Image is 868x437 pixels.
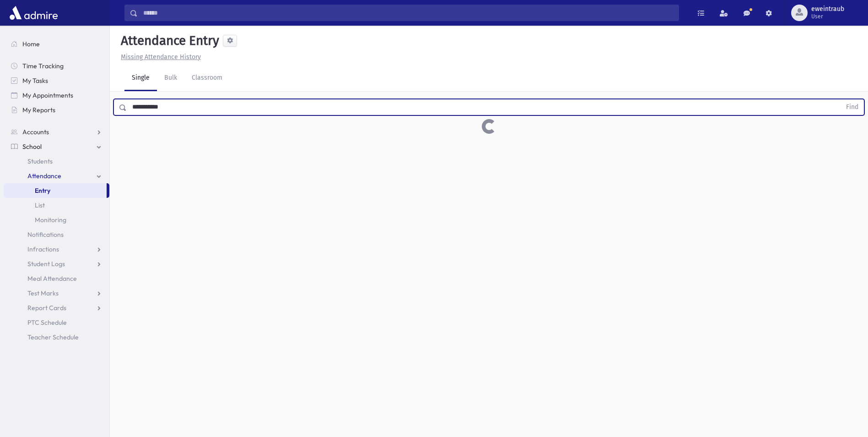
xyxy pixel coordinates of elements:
[4,227,109,242] a: Notifications
[22,106,55,114] span: My Reports
[4,183,107,198] a: Entry
[4,59,109,73] a: Time Tracking
[811,5,844,13] span: eweintraub
[117,33,219,49] h5: Attendance Entry
[121,53,201,61] u: Missing Attendance History
[27,318,67,327] span: PTC Schedule
[4,286,109,300] a: Test Marks
[4,271,109,286] a: Meal Attendance
[4,213,109,227] a: Monitoring
[138,5,679,21] input: Search
[4,315,109,330] a: PTC Schedule
[157,66,184,91] a: Bulk
[124,66,157,91] a: Single
[7,4,60,22] img: AdmirePro
[4,37,109,51] a: Home
[27,172,61,180] span: Attendance
[22,142,42,151] span: School
[811,13,844,20] span: User
[841,99,864,115] button: Find
[27,304,66,312] span: Report Cards
[4,242,109,257] a: Infractions
[4,73,109,88] a: My Tasks
[117,53,201,61] a: Missing Attendance History
[27,245,59,253] span: Infractions
[35,201,45,209] span: List
[27,333,79,341] span: Teacher Schedule
[22,62,64,70] span: Time Tracking
[4,154,109,169] a: Students
[35,186,50,195] span: Entry
[4,198,109,213] a: List
[4,300,109,315] a: Report Cards
[22,128,49,136] span: Accounts
[27,157,53,165] span: Students
[22,76,48,85] span: My Tasks
[184,66,230,91] a: Classroom
[4,169,109,183] a: Attendance
[27,289,59,297] span: Test Marks
[27,274,77,283] span: Meal Attendance
[22,40,40,48] span: Home
[4,330,109,344] a: Teacher Schedule
[22,91,73,99] span: My Appointments
[4,88,109,103] a: My Appointments
[4,257,109,271] a: Student Logs
[4,139,109,154] a: School
[35,216,66,224] span: Monitoring
[4,125,109,139] a: Accounts
[27,260,65,268] span: Student Logs
[4,103,109,117] a: My Reports
[27,230,64,239] span: Notifications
